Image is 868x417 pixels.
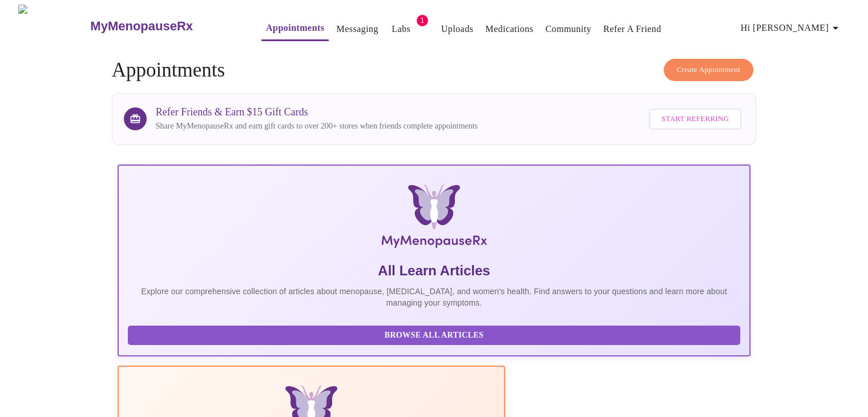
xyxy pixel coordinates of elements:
span: Hi [PERSON_NAME] [741,20,842,36]
button: Community [541,18,596,41]
span: Browse All Articles [139,328,729,343]
a: Labs [391,21,410,37]
button: Hi [PERSON_NAME] [736,17,847,39]
p: Share MyMenopauseRx and earn gift cards to over 200+ stores when friends complete appointments [156,121,478,132]
h5: All Learn Articles [128,262,741,280]
a: Medications [485,21,533,37]
a: Appointments [266,20,324,36]
button: Refer a Friend [599,18,666,41]
button: Medications [481,18,538,41]
img: MyMenopauseRx Logo [223,184,645,252]
span: Start Referring [661,113,729,126]
a: Start Referring [646,103,744,135]
a: Refer a Friend [603,21,661,37]
button: Uploads [437,18,478,41]
a: MyMenopauseRx [89,6,239,46]
a: Messaging [336,21,378,37]
a: Uploads [441,21,474,37]
button: Appointments [261,17,329,41]
span: 1 [417,15,428,26]
h3: Refer Friends & Earn $15 Gift Cards [156,106,478,118]
h4: Appointments [112,59,757,82]
h3: MyMenopauseRx [90,19,193,34]
p: Explore our comprehensive collection of articles about menopause, [MEDICAL_DATA], and women's hea... [128,286,741,308]
button: Create Appointment [664,59,754,81]
img: MyMenopauseRx Logo [18,5,89,47]
button: Browse All Articles [128,326,741,346]
button: Messaging [332,18,382,41]
a: Community [546,21,592,37]
button: Start Referring [649,109,741,130]
a: Browse All Articles [128,330,744,339]
span: Create Appointment [677,63,741,77]
button: Labs [383,18,419,41]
